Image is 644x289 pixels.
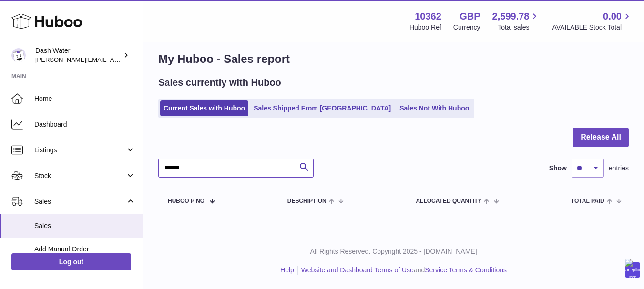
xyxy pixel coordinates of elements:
[492,10,530,23] span: 2,599.78
[609,164,629,173] span: entries
[250,100,394,116] a: Sales Shipped From [GEOGRAPHIC_DATA]
[35,56,191,63] span: [PERSON_NAME][EMAIL_ADDRESS][DOMAIN_NAME]
[425,266,507,274] a: Service Terms & Conditions
[415,10,441,23] strong: 10362
[409,23,441,32] div: Huboo Ref
[573,128,629,147] button: Release All
[298,266,507,275] li: and
[34,221,135,230] span: Sales
[603,10,622,23] span: 0.00
[492,10,541,32] a: 2,599.78 Total sales
[160,100,248,116] a: Current Sales with Huboo
[280,266,294,274] a: Help
[168,198,204,204] span: Huboo P no
[416,198,481,204] span: ALLOCATED Quantity
[287,198,327,204] span: Description
[34,171,125,180] span: Stock
[158,51,629,67] h1: My Huboo - Sales report
[571,198,604,204] span: Total paid
[34,94,135,103] span: Home
[11,253,131,270] a: Log out
[11,48,26,62] img: james@dash-water.com
[498,23,540,32] span: Total sales
[158,76,281,89] h2: Sales currently with Huboo
[552,10,633,32] a: 0.00 AVAILABLE Stock Total
[396,100,472,116] a: Sales Not With Huboo
[151,247,636,256] p: All Rights Reserved. Copyright 2025 - [DOMAIN_NAME]
[549,164,567,173] label: Show
[34,245,135,254] span: Add Manual Order
[301,266,414,274] a: Website and Dashboard Terms of Use
[552,23,633,32] span: AVAILABLE Stock Total
[453,23,480,32] div: Currency
[35,46,121,64] div: Dash Water
[460,10,480,23] strong: GBP
[34,146,125,155] span: Listings
[34,120,135,129] span: Dashboard
[34,197,125,206] span: Sales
